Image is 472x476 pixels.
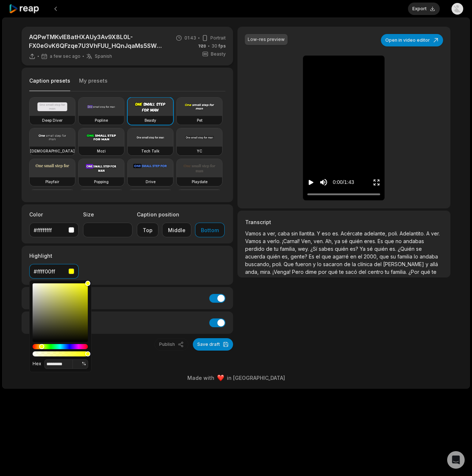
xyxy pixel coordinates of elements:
h3: Transcript [245,218,443,226]
span: fueron [295,261,313,267]
span: a [263,230,267,237]
span: sacó [345,269,359,275]
label: Size [83,211,132,218]
span: qué [328,269,339,275]
h3: Mozi [97,148,106,154]
button: Middle [162,223,191,237]
button: Save draft [193,338,233,351]
h3: Deep Diver [42,117,63,123]
span: caba [278,230,291,237]
span: Pero [292,269,305,275]
button: My presets [79,77,108,91]
button: #ffffffff [29,223,79,237]
label: Color [29,211,79,218]
span: Ya [360,246,367,252]
div: Hue [33,344,88,349]
span: Ah, [325,238,334,244]
span: verlo. [267,238,282,244]
span: el [358,253,364,260]
span: poli. [272,261,284,267]
div: Made with in [GEOGRAPHIC_DATA] [9,374,463,382]
span: poli. [388,230,400,237]
span: que [385,238,396,244]
span: clínica [357,261,374,267]
span: Hex [33,361,41,366]
span: allá [430,261,438,267]
h3: Popping [94,179,109,185]
span: del [359,269,368,275]
span: es. [389,246,398,252]
span: es? [350,246,360,252]
h3: YC [197,148,202,154]
span: sabes [319,246,335,252]
h3: [DEMOGRAPHIC_DATA] [30,148,75,154]
span: la [352,261,357,267]
span: Ven, [301,238,314,244]
span: de [344,261,352,267]
span: Acércate [341,230,364,237]
h3: Popline [95,117,108,123]
span: quién [335,246,350,252]
span: acuerda [245,253,267,260]
button: Caption presets [29,77,70,91]
span: Vamos [245,238,263,244]
label: Caption position [137,211,225,218]
button: Enter Fullscreen [373,175,380,189]
span: no [396,238,403,244]
h3: Beasty [145,117,156,123]
span: de [266,246,274,252]
span: tu [274,246,280,252]
span: ven. [314,238,325,244]
span: sé [367,246,374,252]
span: 30 [211,43,226,49]
div: 0:00 / 1:43 [333,178,354,186]
h3: Playdate [192,179,207,185]
span: ¿Por [408,269,421,275]
span: es. [332,230,341,237]
span: Y [317,230,322,237]
span: lo [414,253,420,260]
span: [PERSON_NAME] [383,261,426,267]
img: heart emoji [217,375,224,381]
span: A [426,230,431,237]
span: eres. [364,238,378,244]
button: Bottom [195,223,225,237]
span: mira. [260,269,273,275]
span: adelante, [364,230,388,237]
h3: Drive [146,179,156,185]
span: ver. [431,230,440,237]
span: ¿Sí [310,246,319,252]
span: el [316,253,322,260]
button: Publish [154,338,188,351]
span: te [432,269,437,275]
div: Alpha [33,351,88,356]
span: Es [309,253,316,260]
span: lo [317,261,323,267]
button: Open in video editor [381,34,443,46]
span: fps [218,43,226,49]
span: centro [368,269,385,275]
span: ¡Carnal! [282,238,301,244]
span: te [339,269,345,275]
button: Top [137,223,158,237]
span: perdido [245,246,266,252]
span: se [416,246,422,252]
div: Low-res preview [248,36,285,43]
span: sé [342,238,349,244]
span: del [374,261,383,267]
span: quién [349,238,364,244]
span: andabas [403,238,424,244]
span: su [390,253,397,260]
h3: Playfair [45,179,59,185]
span: 01:43 [184,35,196,41]
span: y [313,261,317,267]
span: Spanish [95,53,112,59]
span: ¡Venga! [273,269,292,275]
div: #ffffffff [34,226,65,234]
span: y [426,261,430,267]
span: a few sec ago [50,53,80,59]
button: #ffff00ff [29,264,79,279]
span: sacaron [323,261,344,267]
span: ver, [267,230,278,237]
span: quién [267,253,282,260]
